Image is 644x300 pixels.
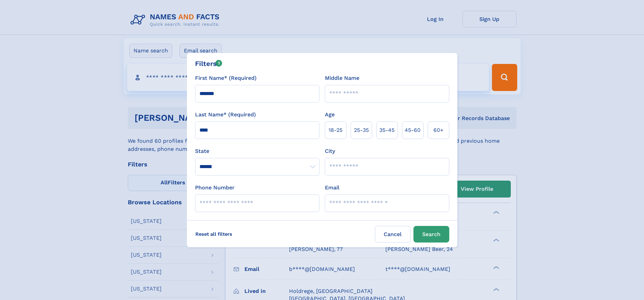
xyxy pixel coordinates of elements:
label: Age [325,111,335,119]
label: First Name* (Required) [195,74,257,82]
label: Reset all filters [191,226,237,242]
span: 25‑35 [354,126,369,134]
label: Email [325,184,339,192]
span: 45‑60 [405,126,421,134]
label: Last Name* (Required) [195,111,256,119]
div: Filters [195,59,222,69]
label: Cancel [375,226,411,243]
label: Middle Name [325,74,359,82]
span: 18‑25 [329,126,342,134]
label: City [325,147,335,155]
label: State [195,147,319,155]
span: 60+ [433,126,444,134]
span: 35‑45 [379,126,395,134]
label: Phone Number [195,184,235,192]
button: Search [413,226,449,243]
